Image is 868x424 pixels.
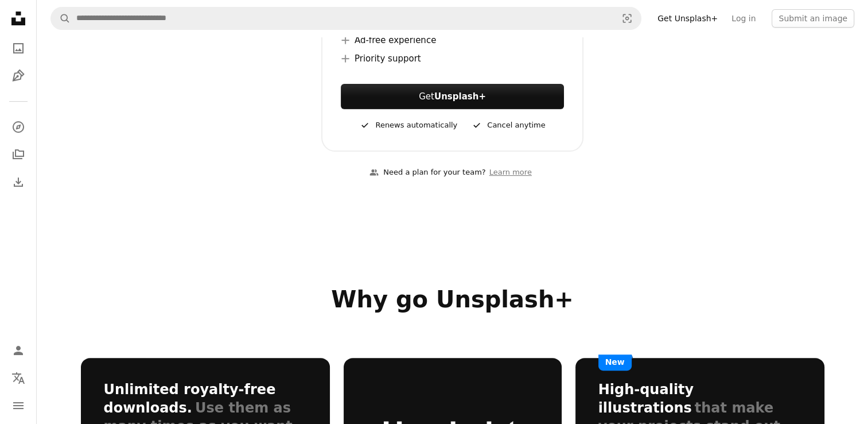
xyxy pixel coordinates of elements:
div: Renews automatically [359,118,457,132]
a: Illustrations [7,64,30,87]
button: Submit an image [772,9,854,28]
li: Ad-free experience [341,33,564,47]
a: Home — Unsplash [7,7,30,32]
h3: High-quality illustrations [598,381,694,416]
form: Find visuals sitewide [50,7,641,30]
li: Priority support [341,52,564,65]
a: Explore [7,115,30,138]
a: Learn more [486,163,535,182]
button: Menu [7,394,30,417]
button: Search Unsplash [51,7,71,29]
a: Download History [7,171,30,194]
a: Photos [7,37,30,60]
button: Visual search [613,7,641,29]
span: New [598,354,632,371]
a: Get Unsplash+ [651,9,725,28]
strong: Unsplash+ [434,91,486,102]
div: Need a plan for your team? [369,167,485,179]
button: GetUnsplash+ [341,84,564,109]
h3: Unlimited royalty-free downloads. [104,381,276,416]
button: Language [7,367,30,390]
a: Collections [7,143,30,166]
a: Log in / Sign up [7,339,30,362]
a: Log in [725,9,762,28]
h2: Why go Unsplash+ [81,286,824,313]
div: Cancel anytime [471,118,545,132]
